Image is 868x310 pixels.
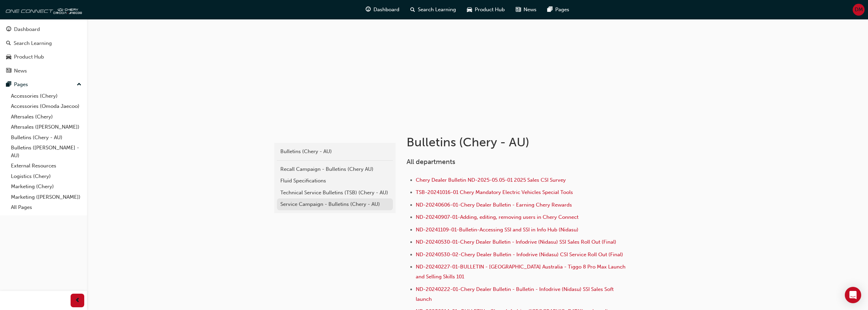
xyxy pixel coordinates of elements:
span: Pages [555,6,569,14]
a: External Resources [8,161,84,171]
div: Dashboard [14,26,40,33]
a: ND-20240222-01-Chery Dealer Bulletin - Bulletin - Infodrive (Nidasu) SSI Sales Soft launch [416,286,615,302]
a: Bulletins (Chery - AU) [8,132,84,143]
div: Service Campaign - Bulletins (Chery - AU) [280,200,389,208]
span: search-icon [6,40,11,47]
a: Aftersales (Chery) [8,112,84,122]
span: guage-icon [366,5,371,14]
span: prev-icon [75,296,80,305]
a: Marketing (Chery) [8,181,84,192]
a: ND-20240530-02-Chery Dealer Bulletin - Infodrive (Nidasu) CSI Service Roll Out (Final) [416,251,623,258]
span: news-icon [516,5,521,14]
span: news-icon [6,68,11,74]
div: Search Learning [14,39,52,47]
div: Open Intercom Messenger [845,287,861,303]
a: guage-iconDashboard [360,3,405,17]
a: Technical Service Bulletins (TSB) (Chery - AU) [277,187,393,199]
div: Fluid Specifications [280,177,389,185]
a: Fluid Specifications [277,175,393,187]
a: Bulletins (Chery - AU) [277,146,393,158]
a: Marketing ([PERSON_NAME]) [8,192,84,202]
a: Service Campaign - Bulletins (Chery - AU) [277,198,393,210]
div: News [14,67,27,75]
h1: Bulletins (Chery - AU) [407,135,630,150]
a: ND-20240907-01-Adding, editing, removing users in Chery Connect [416,214,578,220]
span: pages-icon [6,82,11,88]
span: pages-icon [547,5,553,14]
span: car-icon [467,5,472,14]
a: TSB-20241016-01 Chery Mandatory Electric Vehicles Special Tools [416,189,573,195]
span: DM [855,6,863,14]
a: Logistics (Chery) [8,171,84,182]
div: Recall Campaign - Bulletins (Chery AU) [280,165,389,173]
a: Search Learning [3,37,84,50]
span: Search Learning [418,6,456,14]
a: Product Hub [3,51,84,63]
span: up-icon [77,80,82,89]
a: Dashboard [3,23,84,36]
img: oneconnect [3,3,82,16]
button: Pages [3,78,84,91]
a: ND-20241109-01-Bulletin-Accessing SSI and SSI in Info Hub (Nidasu) [416,227,578,233]
a: Bulletins ([PERSON_NAME] - AU) [8,143,84,161]
a: search-iconSearch Learning [405,3,461,17]
span: All departments [407,158,455,166]
button: DashboardSearch LearningProduct HubNews [3,22,84,78]
a: ND-20240227-01-BULLETIN - [GEOGRAPHIC_DATA] Australia - Tiggo 8 Pro Max Launch and Selling Skills... [416,264,627,280]
a: Chery Dealer Bulletin ND-2025-05.05-01 2025 Sales CSI Survey [416,177,566,183]
div: Product Hub [14,53,44,61]
div: Technical Service Bulletins (TSB) (Chery - AU) [280,189,389,197]
a: News [3,65,84,77]
a: car-iconProduct Hub [461,3,510,17]
a: Accessories (Chery) [8,91,84,101]
span: search-icon [410,5,415,14]
a: Recall Campaign - Bulletins (Chery AU) [277,163,393,175]
span: car-icon [6,54,11,60]
a: ND-20240530-01-Chery Dealer Bulletin - Infodrive (Nidasu) SSI Sales Roll Out (Final) [416,239,616,245]
a: Aftersales ([PERSON_NAME]) [8,122,84,132]
a: Accessories (Omoda Jaecoo) [8,101,84,112]
button: DM [853,4,865,16]
a: pages-iconPages [542,3,575,17]
span: Dashboard [373,6,399,14]
div: Bulletins (Chery - AU) [280,148,389,156]
a: news-iconNews [510,3,542,17]
div: Pages [14,81,28,88]
span: Product Hub [475,6,505,14]
a: All Pages [8,202,84,213]
span: guage-icon [6,27,11,33]
a: ND-20240606-01-Chery Dealer Bulletin - Earning Chery Rewards [416,202,572,208]
span: News [524,6,536,14]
